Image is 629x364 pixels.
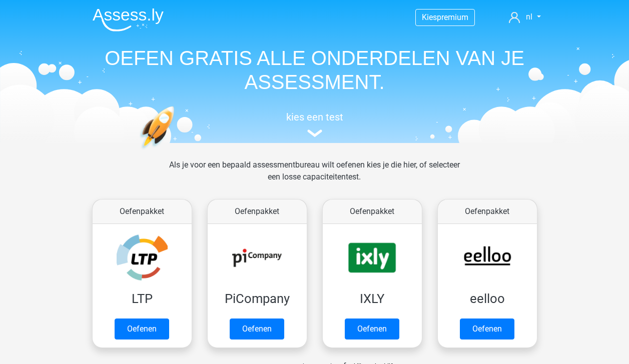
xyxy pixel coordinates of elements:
[345,318,399,339] a: Oefenen
[85,111,545,123] h5: kies een test
[161,159,468,195] div: Als je voor een bepaald assessmentbureau wilt oefenen kies je die hier, of selecteer een losse ca...
[307,129,322,137] img: assessment
[422,12,437,22] span: Kies
[85,46,545,94] h1: OEFEN GRATIS ALLE ONDERDELEN VAN JE ASSESSMENT.
[416,10,474,24] a: Kiespremium
[460,318,514,339] a: Oefenen
[85,111,545,137] a: kies een test
[140,106,213,196] img: oefenen
[230,318,284,339] a: Oefenen
[505,11,544,23] a: nl
[437,12,468,22] span: premium
[93,8,164,31] img: Assessly
[115,318,169,339] a: Oefenen
[526,12,532,21] span: nl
